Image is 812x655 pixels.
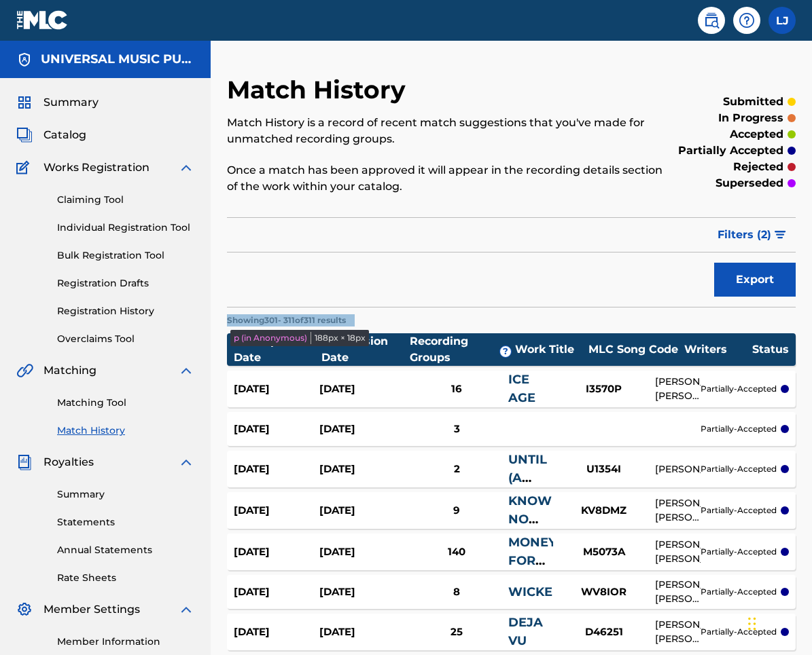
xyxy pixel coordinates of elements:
[730,126,783,143] p: accepted
[718,110,783,126] p: in progress
[655,462,701,476] div: [PERSON_NAME]
[405,544,508,560] div: 140
[752,341,789,358] div: Status
[701,423,777,435] p: partially-accepted
[16,362,33,379] img: Matching
[655,496,701,525] div: [PERSON_NAME] [PERSON_NAME], [PERSON_NAME] AGINCOURT [PERSON_NAME] [PERSON_NAME], [PERSON_NAME] "...
[178,160,194,176] img: expand
[410,333,515,366] div: Recording Groups
[319,381,405,397] div: [DATE]
[57,221,194,235] a: Individual Registration Tool
[227,115,665,147] p: Match History is a record of recent match suggestions that you've made for unmatched recording gr...
[655,618,701,646] div: [PERSON_NAME], [PERSON_NAME], [PERSON_NAME], [PERSON_NAME], [PERSON_NAME] A JR [PERSON_NAME] [PER...
[515,341,582,358] div: Work Title
[701,546,777,558] p: partially-accepted
[508,372,535,405] a: ICE AGE
[16,127,33,143] img: Catalog
[701,504,777,517] p: partially-accepted
[57,193,194,207] a: Claiming Tool
[57,571,194,585] a: Rate Sheets
[234,584,319,600] div: [DATE]
[57,276,194,291] a: Registration Drafts
[405,503,508,519] div: 9
[655,578,701,606] div: [PERSON_NAME] [PERSON_NAME] [PERSON_NAME], [PERSON_NAME], [PERSON_NAME]
[714,263,796,297] button: Export
[227,75,412,105] h2: Match History
[769,7,796,34] div: User Menu
[405,584,508,600] div: 8
[744,590,812,655] iframe: Chat Widget
[43,127,86,143] span: Catalog
[319,624,405,640] div: [DATE]
[16,601,33,618] img: Member Settings
[553,544,655,560] div: M5073A
[57,248,194,263] a: Bulk Registration Tool
[16,454,33,470] img: Royalties
[733,159,783,175] p: rejected
[234,462,319,477] div: [DATE]
[57,332,194,346] a: Overclaims Tool
[319,422,405,437] div: [DATE]
[718,227,771,243] span: Filters ( 2 )
[709,218,796,252] button: Filters (2)
[775,231,786,239] img: filter
[733,7,760,34] div: Help
[405,422,508,437] div: 3
[41,52,194,67] h5: UNIVERSAL MUSIC PUB GROUP
[227,162,665,195] p: Once a match has been approved it will appear in the recording details section of the work within...
[57,304,194,318] a: Registration History
[234,544,319,560] div: [DATE]
[553,381,655,397] div: I3570P
[655,538,701,566] div: [PERSON_NAME], [PERSON_NAME]
[234,503,319,519] div: [DATE]
[57,543,194,557] a: Annual Statements
[655,375,701,403] div: [PERSON_NAME], [PERSON_NAME] [PERSON_NAME], [PERSON_NAME] [PERSON_NAME], [PERSON_NAME] [PERSON_NAME]
[319,584,405,600] div: [DATE]
[227,314,346,326] p: Showing 301 - 311 of 311 results
[16,10,69,30] img: MLC Logo
[553,503,655,519] div: KV8DMZ
[16,94,33,111] img: Summary
[405,381,508,397] div: 16
[16,127,86,143] a: CatalogCatalog
[234,624,319,640] div: [DATE]
[319,503,405,519] div: [DATE]
[16,94,99,111] a: SummarySummary
[319,462,405,477] div: [DATE]
[16,52,33,68] img: Accounts
[716,175,783,191] p: superseded
[57,487,194,502] a: Summary
[43,160,149,176] span: Works Registration
[701,463,777,475] p: partially-accepted
[701,626,777,638] p: partially-accepted
[234,422,319,437] div: [DATE]
[57,515,194,529] a: Statements
[43,362,96,379] span: Matching
[57,424,194,438] a: Match History
[57,635,194,649] a: Member Information
[508,615,543,648] a: DEJA VU
[553,584,655,600] div: WV8IOR
[553,462,655,477] div: U1354I
[405,624,508,640] div: 25
[321,333,409,366] div: Submission Date
[678,143,783,159] p: partially accepted
[701,383,777,395] p: partially-accepted
[508,452,579,540] a: UNTIL (A MATTER OF MOMENTS)
[698,7,725,34] a: Public Search
[582,341,684,358] div: MLC Song Code
[178,601,194,618] img: expand
[234,381,319,397] div: [DATE]
[43,94,99,111] span: Summary
[234,333,321,366] div: Last Updated Date
[43,601,140,618] span: Member Settings
[508,584,563,599] a: WICKED
[57,396,194,410] a: Matching Tool
[553,624,655,640] div: D46251
[508,535,570,586] a: MONEY FOR NOTHING
[723,94,783,110] p: submitted
[16,160,34,176] img: Works Registration
[748,603,756,644] div: Drag
[43,454,94,470] span: Royalties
